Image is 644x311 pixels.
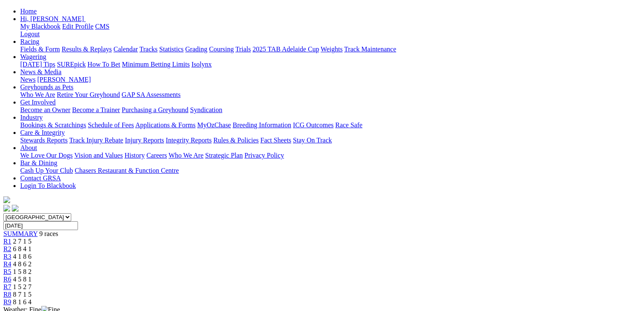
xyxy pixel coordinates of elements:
[20,53,46,60] a: Wagering
[20,99,56,106] a: Get Involved
[3,245,11,252] a: R2
[20,152,634,159] div: About
[20,152,72,159] a: We Love Our Dogs
[293,121,333,129] a: ICG Outcomes
[95,23,110,30] a: CMS
[191,61,212,68] a: Isolynx
[190,106,222,113] a: Syndication
[20,182,76,189] a: Login To Blackbook
[166,137,212,144] a: Integrity Reports
[3,253,11,260] a: R3
[20,23,634,38] div: Hi, [PERSON_NAME]
[3,276,11,283] a: R6
[3,196,10,203] img: logo-grsa-white.png
[244,152,284,159] a: Privacy Policy
[3,238,11,245] a: R1
[20,121,86,129] a: Bookings & Scratchings
[20,174,61,182] a: Contact GRSA
[3,268,11,275] a: R5
[39,230,58,237] span: 9 races
[57,91,120,98] a: Retire Your Greyhound
[20,46,60,53] a: Fields & Form
[20,121,634,129] div: Industry
[235,46,251,53] a: Trials
[62,23,94,30] a: Edit Profile
[20,144,37,151] a: About
[20,61,55,68] a: [DATE] Tips
[124,152,145,159] a: History
[140,46,158,53] a: Tracks
[20,114,43,121] a: Industry
[12,205,19,212] img: twitter.svg
[13,253,32,260] span: 4 1 8 6
[20,83,73,91] a: Greyhounds as Pets
[20,76,634,83] div: News & Media
[205,152,243,159] a: Strategic Plan
[20,61,634,68] div: Wagering
[122,91,181,98] a: GAP SA Assessments
[3,298,11,306] a: R9
[185,46,207,53] a: Grading
[20,91,55,98] a: Who We Are
[20,129,65,136] a: Care & Integrity
[20,167,73,174] a: Cash Up Your Club
[13,260,32,268] span: 4 8 6 2
[260,137,291,144] a: Fact Sheets
[20,68,62,75] a: News & Media
[209,46,234,53] a: Coursing
[20,159,57,166] a: Bar & Dining
[125,137,164,144] a: Injury Reports
[13,245,32,252] span: 6 8 4 1
[135,121,196,129] a: Applications & Forms
[75,167,179,174] a: Chasers Restaurant & Function Centre
[233,121,291,129] a: Breeding Information
[20,30,40,38] a: Logout
[344,46,396,53] a: Track Maintenance
[3,221,78,230] input: Select date
[3,283,11,290] a: R7
[88,61,121,68] a: How To Bet
[88,121,134,129] a: Schedule of Fees
[20,15,84,22] span: Hi, [PERSON_NAME]
[62,46,112,53] a: Results & Replays
[13,298,32,306] span: 8 1 6 4
[20,8,37,15] a: Home
[20,137,634,144] div: Care & Integrity
[20,106,634,114] div: Get Involved
[13,268,32,275] span: 1 5 8 2
[3,291,11,298] a: R8
[146,152,167,159] a: Careers
[3,205,10,212] img: facebook.svg
[335,121,362,129] a: Race Safe
[13,291,32,298] span: 8 7 1 5
[3,260,11,268] a: R4
[37,76,91,83] a: [PERSON_NAME]
[20,38,39,45] a: Racing
[213,137,259,144] a: Rules & Policies
[13,276,32,283] span: 4 5 8 1
[197,121,231,129] a: MyOzChase
[122,106,188,113] a: Purchasing a Greyhound
[20,137,67,144] a: Stewards Reports
[122,61,190,68] a: Minimum Betting Limits
[74,152,123,159] a: Vision and Values
[159,46,184,53] a: Statistics
[20,106,70,113] a: Become an Owner
[13,238,32,245] span: 2 7 1 5
[3,230,38,237] a: SUMMARY
[321,46,343,53] a: Weights
[20,76,35,83] a: News
[20,46,634,53] div: Racing
[20,167,634,174] div: Bar & Dining
[69,137,123,144] a: Track Injury Rebate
